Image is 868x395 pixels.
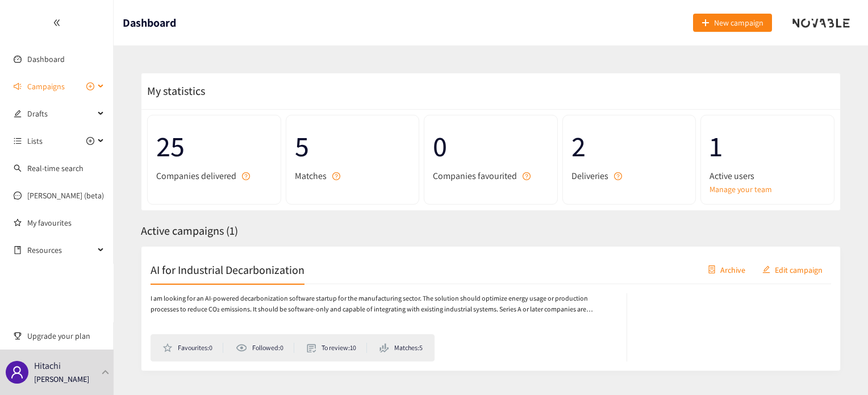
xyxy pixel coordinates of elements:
span: Matches [295,169,327,183]
span: Companies delivered [156,169,236,183]
span: question-circle [242,172,250,180]
p: Hitachi [34,359,61,373]
li: Favourites: 0 [162,343,223,353]
li: Followed: 0 [236,343,294,353]
li: Matches: 5 [379,343,423,353]
span: book [14,246,22,254]
span: My statistics [141,84,205,98]
a: Dashboard [27,54,65,64]
h2: AI for Industrial Decarbonization [151,261,304,277]
span: 1 [710,124,825,169]
div: チャットウィジェット [811,340,868,395]
span: plus-circle [86,82,94,90]
iframe: Chat Widget [811,340,868,395]
span: Active users [710,169,754,183]
span: Campaigns [27,75,65,98]
p: [PERSON_NAME] [34,373,89,385]
button: plusNew campaign [693,14,772,32]
a: Manage your team [710,183,825,196]
span: Lists [27,130,43,152]
span: trophy [14,332,22,340]
span: plus-circle [86,137,94,145]
span: sound [14,82,22,90]
span: plus [702,19,710,28]
span: Upgrade your plan [27,325,105,347]
span: Active campaigns ( 1 ) [141,223,238,238]
span: 0 [433,124,549,169]
span: question-circle [332,172,340,180]
span: 25 [156,124,272,169]
span: 5 [295,124,411,169]
span: 2 [571,124,687,169]
span: Companies favourited [433,169,517,183]
span: Resources [27,239,94,261]
span: edit [14,110,22,118]
span: Deliveries [571,169,608,183]
button: containerArchive [699,260,754,278]
span: container [708,265,716,275]
a: [PERSON_NAME] (beta) [27,190,104,201]
a: My favourites [27,211,105,234]
a: AI for Industrial DecarbonizationcontainerArchiveeditEdit campaignI am looking for an AI-powered ... [141,246,841,371]
span: unordered-list [14,137,22,145]
span: New campaign [714,16,763,29]
span: user [10,365,24,379]
span: question-circle [523,172,531,180]
span: question-circle [614,172,622,180]
p: I am looking for an AI-powered decarbonization software startup for the manufacturing sector. The... [151,293,615,315]
span: Archive [720,263,745,276]
button: editEdit campaign [754,260,831,278]
a: Real-time search [27,163,84,173]
span: edit [762,265,770,275]
span: double-left [53,19,61,27]
span: Edit campaign [775,263,823,276]
li: To review: 10 [307,343,367,353]
span: Drafts [27,102,94,125]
